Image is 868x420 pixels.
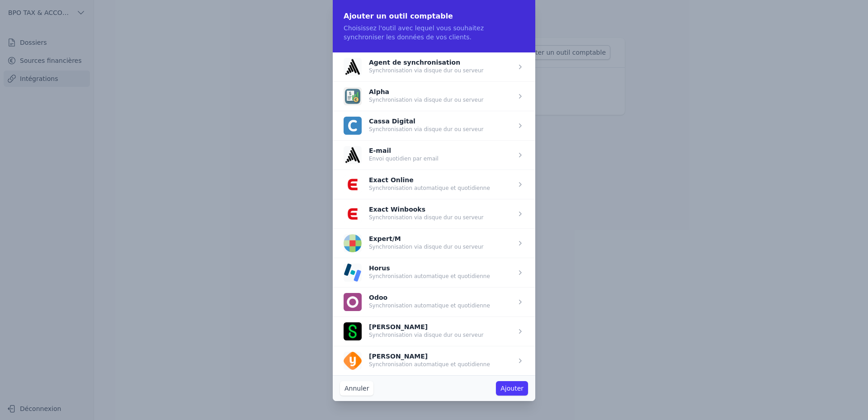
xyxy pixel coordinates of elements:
p: [PERSON_NAME] [369,324,483,330]
button: Odoo Synchronisation automatique et quotidienne [344,293,490,311]
button: Annuler [340,381,373,396]
p: Exact Online [369,177,490,183]
button: [PERSON_NAME] Synchronisation automatique et quotidienne [344,352,490,370]
button: Exact Winbooks Synchronisation via disque dur ou serveur [344,205,483,223]
button: Agent de synchronisation Synchronisation via disque dur ou serveur [344,58,483,76]
p: Alpha [369,89,483,94]
p: Horus [369,265,490,271]
button: Horus Synchronisation automatique et quotidienne [344,264,490,282]
button: E-mail Envoi quotidien par email [344,146,439,164]
button: Exact Online Synchronisation automatique et quotidienne [344,175,490,193]
p: [PERSON_NAME] [369,354,490,359]
p: Cassa Digital [369,118,483,124]
button: Ajouter [496,381,528,396]
p: Agent de synchronisation [369,60,483,65]
button: Cassa Digital Synchronisation via disque dur ou serveur [344,117,483,135]
button: [PERSON_NAME] Synchronisation via disque dur ou serveur [344,322,483,340]
p: Odoo [369,295,490,300]
button: Expert/M Synchronisation via disque dur ou serveur [344,234,483,252]
p: Exact Winbooks [369,207,483,212]
p: Choisissez l'outil avec lequel vous souhaitez synchroniser les données de vos clients. [344,24,524,42]
button: Alpha Synchronisation via disque dur ou serveur [344,87,483,105]
p: Expert/M [369,236,483,241]
h2: Ajouter un outil comptable [344,11,524,22]
p: E-mail [369,148,439,153]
